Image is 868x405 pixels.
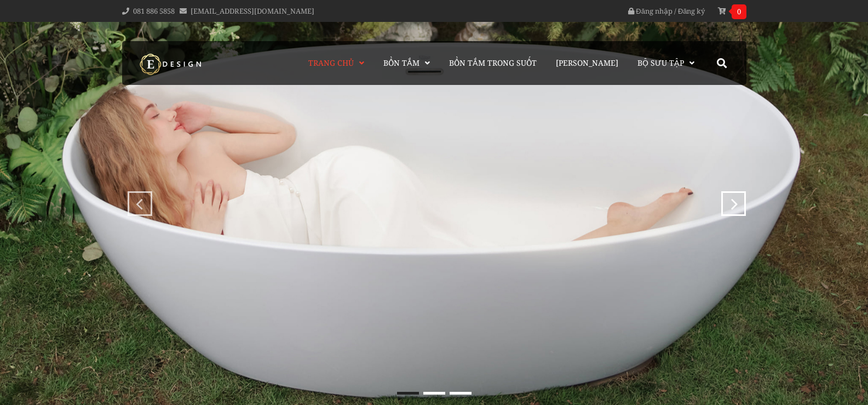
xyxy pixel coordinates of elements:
span: 0 [732,4,746,19]
a: [EMAIL_ADDRESS][DOMAIN_NAME] [191,6,314,16]
span: Bồn Tắm [383,58,419,68]
img: logo Kreiner Germany - Edesign Interior [130,53,212,75]
a: Bộ Sưu Tập [629,41,703,85]
div: prev [130,191,144,205]
div: next [724,191,738,205]
a: Trang chủ [303,41,372,85]
span: Bộ Sưu Tập [637,58,684,68]
span: / [674,6,676,16]
span: [PERSON_NAME] [556,58,618,68]
a: Bồn Tắm Trong Suốt [441,41,545,85]
span: Trang chủ [308,58,354,68]
a: 081 886 5858 [133,6,175,16]
a: Bồn Tắm [375,41,438,85]
span: Bồn Tắm Trong Suốt [449,58,537,68]
a: [PERSON_NAME] [548,41,626,85]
